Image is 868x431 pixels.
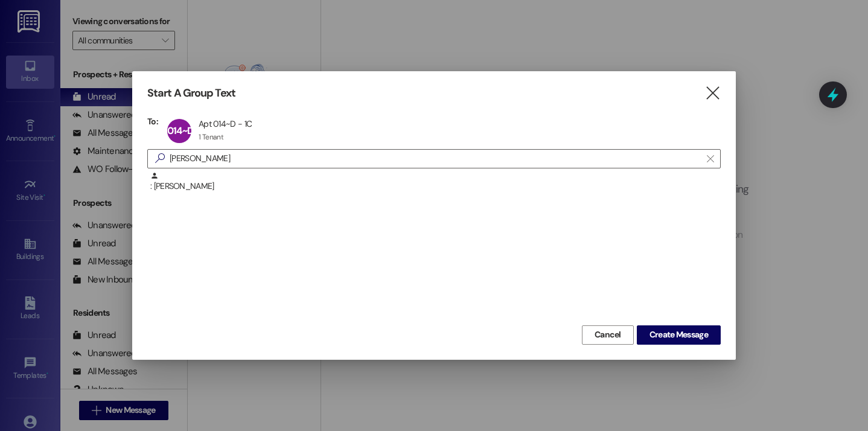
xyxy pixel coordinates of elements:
[582,325,634,345] button: Cancel
[150,152,170,165] i: 
[170,150,701,167] input: Search for any contact or apartment
[147,171,721,202] div: : [PERSON_NAME]
[707,154,713,164] i: 
[704,87,721,100] i: 
[637,325,721,345] button: Create Message
[199,132,223,142] div: 1 Tenant
[167,124,193,137] span: 014~D
[649,328,708,341] span: Create Message
[199,118,252,129] div: Apt 014~D - 1C
[595,328,621,341] span: Cancel
[701,150,720,168] button: Clear text
[147,116,158,127] h3: To:
[150,171,721,193] div: : [PERSON_NAME]
[147,86,235,100] h3: Start A Group Text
